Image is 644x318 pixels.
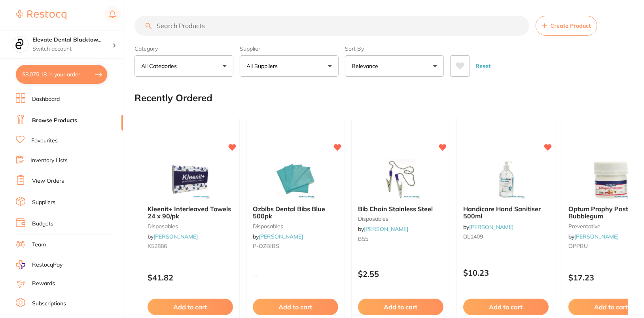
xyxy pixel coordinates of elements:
img: RestocqPay [16,260,25,269]
p: Switch account [32,45,112,53]
button: All Suppliers [240,55,339,77]
button: Reset [473,55,493,77]
a: [PERSON_NAME] [469,223,513,231]
span: Create Product [550,23,591,29]
a: Restocq Logo [16,6,66,24]
button: Relevance [345,55,444,77]
label: Supplier [240,45,339,52]
p: All Categories [141,62,180,70]
a: RestocqPay [16,260,63,269]
small: P-OZBIBS [253,243,338,249]
span: by [463,223,513,231]
img: Ozbibs Dental Bibs Blue 500pk [270,159,321,199]
a: [PERSON_NAME] [153,233,198,240]
a: Rewards [32,280,55,288]
p: Relevance [352,62,381,70]
h4: Elevate Dental Blacktown [32,36,112,44]
img: Kleenit+ Interleaved Towels 24 x 90/pk [165,159,216,199]
label: Category [134,45,233,52]
a: [PERSON_NAME] [364,225,408,233]
small: disposables [358,216,443,222]
a: Suppliers [32,199,55,206]
button: Add to cart [463,299,549,315]
span: by [148,233,198,240]
h2: Recently Ordered [134,93,212,104]
button: Add to cart [253,299,338,315]
small: K52886 [148,243,233,249]
span: by [358,225,408,233]
span: RestocqPay [32,261,63,269]
img: Handicare Hand Sanitiser 500ml [480,159,532,199]
a: [PERSON_NAME] [259,233,303,240]
p: $10.23 [463,268,549,277]
img: Elevate Dental Blacktown [12,36,28,52]
span: by [253,233,303,240]
small: DL1409 [463,233,549,240]
img: Optum Prophy Paste Bubblegum [585,159,637,199]
div: -- [246,272,345,279]
b: Ozbibs Dental Bibs Blue 500pk [253,205,338,220]
button: Add to cart [358,299,443,315]
img: Restocq Logo [16,10,66,20]
a: Budgets [32,220,53,228]
a: Team [32,241,46,249]
img: Bib Chain Stainless Steel [375,159,426,199]
b: Kleenit+ Interleaved Towels 24 x 90/pk [148,205,233,220]
b: Handicare Hand Sanitiser 500ml [463,205,549,220]
a: View Orders [32,177,64,185]
a: [PERSON_NAME] [574,233,619,240]
a: Inventory Lists [30,157,68,165]
a: Subscriptions [32,300,66,308]
p: $2.55 [358,269,443,278]
small: disposables [148,223,233,229]
button: Add to cart [148,299,233,315]
b: Bib Chain Stainless Steel [358,205,443,212]
a: Favourites [31,137,58,145]
label: Sort By [345,45,444,52]
span: by [568,233,619,240]
button: $8,075.18 in your order [16,65,107,84]
button: All Categories [134,55,233,77]
small: B55 [358,236,443,242]
p: $41.82 [148,273,233,282]
a: Browse Products [32,117,77,125]
button: Create Product [536,16,597,36]
input: Search Products [134,16,529,36]
p: All Suppliers [246,62,281,70]
small: disposables [253,223,338,229]
a: Dashboard [32,95,60,103]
